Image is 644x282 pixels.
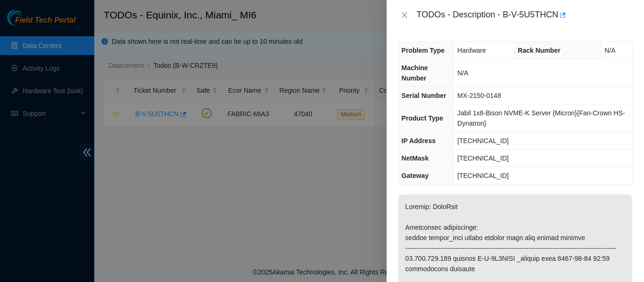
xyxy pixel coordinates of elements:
[402,172,429,179] span: Gateway
[402,137,436,145] span: IP Address
[402,64,428,82] span: Machine Number
[457,69,468,77] span: N/A
[402,47,445,54] span: Problem Type
[417,8,633,23] div: TODOs - Description - B-V-5U5THCN
[518,47,560,54] span: Rack Number
[401,11,408,19] span: close
[402,114,443,122] span: Product Type
[402,154,429,162] span: NetMask
[402,92,446,99] span: Serial Number
[457,137,509,145] span: [TECHNICAL_ID]
[457,154,509,162] span: [TECHNICAL_ID]
[457,172,509,179] span: [TECHNICAL_ID]
[457,92,501,99] span: MX-2150-0148
[457,109,625,127] span: Jabil 1x8-Bison NVME-K Server {Micron}{Fan-Crown HS-Dynatron}
[398,11,411,20] button: Close
[457,47,486,54] span: Hardware
[604,47,615,54] span: N/A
